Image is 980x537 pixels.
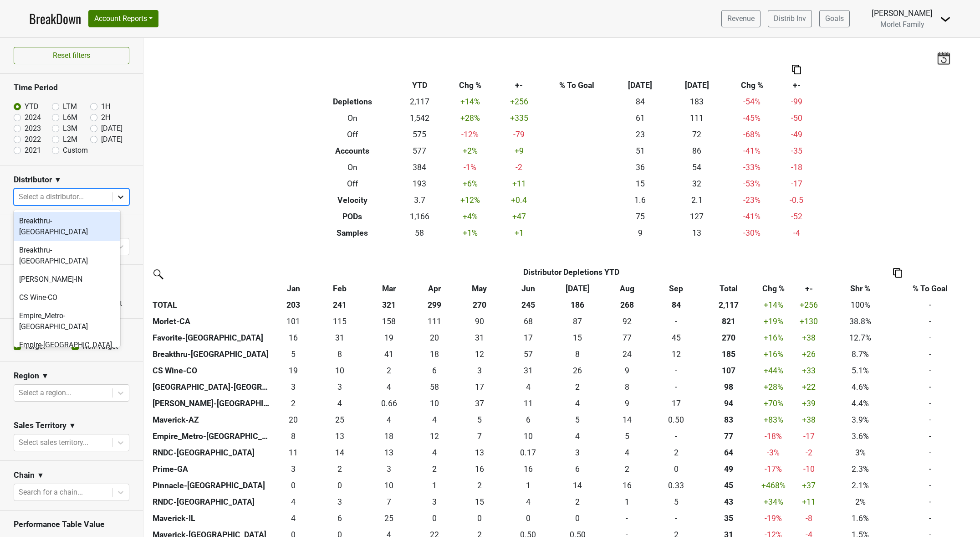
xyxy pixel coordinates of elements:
[63,112,77,123] label: L6M
[396,143,444,159] td: 577
[274,315,313,327] div: 101
[416,365,453,377] div: 6
[497,159,542,176] td: -2
[315,346,364,362] td: 8.334
[721,10,761,27] a: Revenue
[455,297,504,313] th: 270
[25,134,41,145] label: 2022
[768,10,812,27] a: Distrib Inv
[25,145,41,156] label: 2021
[416,398,453,409] div: 10
[396,176,444,192] td: 193
[604,348,649,360] div: 24
[669,192,725,208] td: 2.1
[14,83,129,93] h3: Time Period
[828,330,893,346] td: 12.7%
[455,313,504,330] td: 90
[701,313,756,330] th: 820.833
[317,365,362,377] div: 10
[792,65,801,74] img: Copy to clipboard
[497,143,542,159] td: +9
[893,330,968,346] td: -
[497,126,542,143] td: -79
[413,362,455,379] td: 5.833
[612,192,669,208] td: 1.6
[779,159,815,176] td: -18
[150,346,272,362] th: Breakthru-[GEOGRAPHIC_DATA]
[63,134,77,145] label: L2M
[612,77,669,93] th: [DATE]
[654,381,699,393] div: -
[555,315,600,327] div: 87
[602,313,651,330] td: 91.833
[150,266,165,281] img: filter
[602,280,651,297] th: Aug: activate to sort column ascending
[367,332,412,344] div: 19
[725,77,779,93] th: Chg %
[317,332,362,344] div: 31
[703,332,755,344] div: 270
[669,93,725,110] td: 183
[14,47,129,64] button: Reset filters
[272,313,315,330] td: 101
[396,77,444,93] th: YTD
[703,381,755,393] div: 98
[364,346,413,362] td: 40.667
[29,9,81,28] a: BreakDown
[364,379,413,395] td: 3.834
[669,208,725,225] td: 127
[457,365,501,377] div: 3
[14,307,120,336] div: Empire_Metro-[GEOGRAPHIC_DATA]
[63,145,88,156] label: Custom
[701,395,756,412] th: 93.930
[14,175,52,185] h3: Distributor
[497,208,542,225] td: +47
[455,379,504,395] td: 16.667
[455,395,504,412] td: 36.59
[309,143,396,159] th: Accounts
[413,330,455,346] td: 19.582
[274,348,313,360] div: 5
[444,208,497,225] td: +4 %
[703,315,755,327] div: 821
[652,297,701,313] th: 84
[272,362,315,379] td: 18.834
[309,208,396,225] th: PODs
[506,365,551,377] div: 31
[654,332,699,344] div: 45
[455,346,504,362] td: 12
[602,297,651,313] th: 268
[893,379,968,395] td: -
[553,280,602,297] th: Jul: activate to sort column ascending
[315,313,364,330] td: 114.5
[101,101,110,112] label: 1H
[553,297,602,313] th: 186
[506,398,551,409] div: 11
[25,101,39,112] label: YTD
[553,313,602,330] td: 87
[315,297,364,313] th: 241
[669,110,725,126] td: 111
[779,208,815,225] td: -52
[315,330,364,346] td: 30.833
[455,362,504,379] td: 3.167
[14,421,66,430] h3: Sales Territory
[792,365,826,377] div: +33
[669,176,725,192] td: 32
[504,313,553,330] td: 68
[150,313,272,330] th: Morlet-CA
[669,126,725,143] td: 72
[506,348,551,360] div: 57
[150,395,272,412] th: [PERSON_NAME]-[GEOGRAPHIC_DATA]
[497,93,542,110] td: +256
[413,313,455,330] td: 111
[455,330,504,346] td: 30.581
[504,346,553,362] td: 57.255
[457,381,501,393] div: 17
[725,176,779,192] td: -53 %
[555,365,600,377] div: 26
[317,381,362,393] div: 3
[274,381,313,393] div: 3
[272,395,315,412] td: 1.83
[602,330,651,346] td: 77.082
